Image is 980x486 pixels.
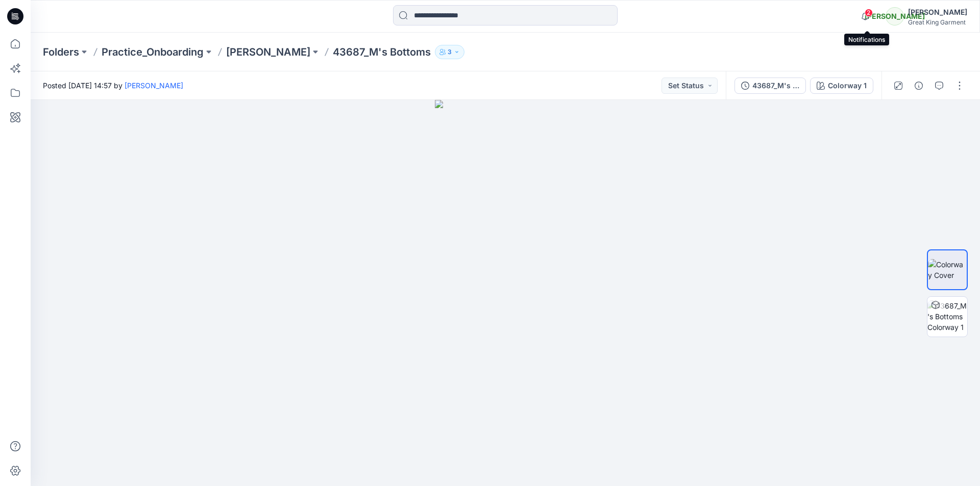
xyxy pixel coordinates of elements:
[810,78,873,94] button: Colorway 1
[752,80,799,91] div: 43687_M's Bottoms
[435,100,576,486] img: eyJhbGciOiJIUzI1NiIsImtpZCI6IjAiLCJzbHQiOiJzZXMiLCJ0eXAiOiJKV1QifQ.eyJkYXRhIjp7InR5cGUiOiJzdG9yYW...
[865,9,873,17] span: 2
[226,45,310,59] a: [PERSON_NAME]
[908,6,967,18] div: [PERSON_NAME]
[333,45,431,59] p: 43687_M's Bottoms
[43,45,79,59] a: Folders
[102,45,204,59] a: Practice_Onboarding
[911,78,927,94] button: Details
[908,18,967,26] div: Great King Garment
[928,259,967,280] img: Colorway Cover
[125,81,183,90] a: [PERSON_NAME]
[43,80,183,91] span: Posted [DATE] 14:57 by
[886,7,904,25] div: [PERSON_NAME]
[448,46,452,58] p: 3
[828,80,867,91] div: Colorway 1
[734,78,806,94] button: 43687_M's Bottoms
[927,300,967,332] img: 43687_M's Bottoms Colorway 1
[435,45,464,59] button: 3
